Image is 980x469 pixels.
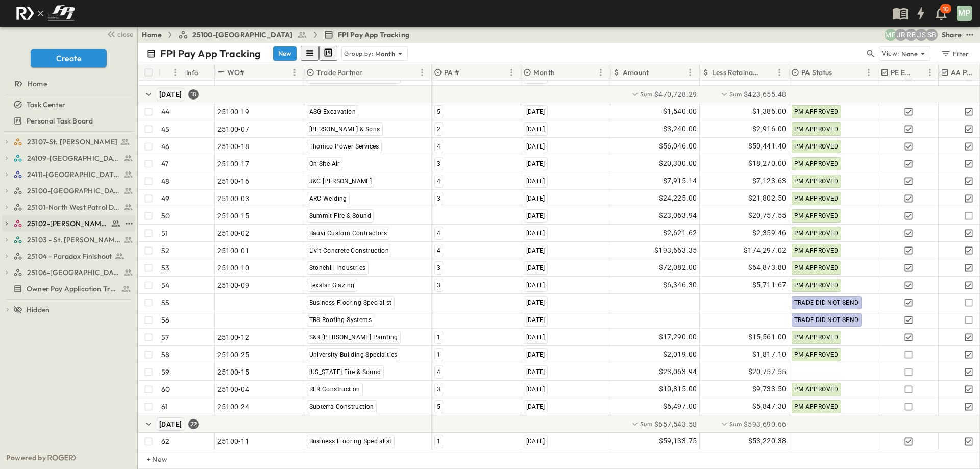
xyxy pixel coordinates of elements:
[748,262,787,274] span: $64,873.80
[663,349,697,360] span: $2,019.00
[885,29,897,41] div: Monica Pruteanu (mpruteanu@fpibuilders.com)
[794,178,839,185] span: PM APPROVED
[309,438,392,445] span: Business Flooring Specialist
[437,247,440,254] span: 4
[178,30,307,40] a: 25100-[GEOGRAPHIC_DATA]
[437,438,440,445] span: 1
[117,29,133,39] span: close
[309,73,398,81] span: [PERSON_NAME] Landscaping
[2,232,135,248] div: 25103 - St. [PERSON_NAME] Phase 2test
[159,90,182,98] span: [DATE]
[526,386,545,393] span: [DATE]
[161,211,170,221] p: 50
[526,160,545,167] span: [DATE]
[794,108,839,115] span: PM APPROVED
[794,160,839,167] span: PM APPROVED
[217,384,250,394] span: 25100-04
[640,419,652,429] p: Sum
[309,351,398,358] span: University Building Specialties
[13,135,133,149] a: 23107-St. [PERSON_NAME]
[161,332,169,342] p: 57
[2,281,135,297] div: Owner Pay Application Trackingtest
[526,299,545,306] span: [DATE]
[2,199,135,215] div: 25101-North West Patrol Divisiontest
[835,67,846,78] button: Sort
[437,178,440,185] span: 4
[752,401,787,412] span: $5,847.30
[557,67,568,78] button: Sort
[526,230,545,237] span: [DATE]
[309,264,366,271] span: Stonehill Industries
[437,403,440,410] span: 5
[794,299,859,306] span: TRADE DID NOT SEND
[319,46,337,61] button: kanban view
[309,230,387,237] span: Bauvi Custom Contractors
[957,6,972,21] div: MP
[663,227,697,239] span: $2,621.62
[951,67,974,78] p: AA Processed
[891,67,914,78] p: PE Expecting
[27,235,120,245] span: 25103 - St. [PERSON_NAME] Phase 2
[161,436,169,447] p: 62
[663,175,697,187] span: $7,915.14
[309,178,372,185] span: J&C [PERSON_NAME]
[659,140,697,152] span: $56,046.00
[762,67,773,78] button: Sort
[654,419,697,429] span: $657,543.58
[188,89,199,100] div: 18
[2,248,135,264] div: 25104 - Paradox Finishouttest
[651,67,662,78] button: Sort
[161,263,169,273] p: 53
[416,66,428,79] button: Menu
[247,67,258,78] button: Sort
[437,334,440,341] span: 1
[27,100,65,110] span: Task Center
[752,349,787,360] span: $1,817.10
[663,106,697,117] span: $1,540.00
[955,5,973,22] button: MP
[748,331,787,343] span: $15,561.00
[217,228,250,238] span: 25100-02
[13,265,133,280] a: 25106-St. Andrews Parking Lot
[437,160,440,167] span: 3
[748,192,787,204] span: $21,802.50
[744,244,786,256] span: $174,297.02
[437,195,440,202] span: 3
[526,143,545,150] span: [DATE]
[526,438,545,445] span: [DATE]
[937,46,972,61] button: Filter
[748,158,787,169] span: $18,270.00
[161,176,169,186] p: 48
[288,66,301,79] button: Menu
[161,367,169,377] p: 59
[160,46,261,61] p: FPI Pay App Tracking
[437,368,440,376] span: 4
[437,126,440,133] span: 2
[217,436,250,447] span: 25100-11
[161,298,169,308] p: 55
[27,267,120,278] span: 25106-St. Andrews Parking Lot
[659,210,697,221] span: $23,063.94
[309,212,372,219] span: Summit Fire & Sound
[526,195,545,202] span: [DATE]
[712,67,760,78] p: Less Retainage Amount
[2,215,135,232] div: 25102-Christ The Redeemer Anglican Churchtest
[684,66,696,79] button: Menu
[801,67,832,78] p: PA Status
[13,233,133,247] a: 25103 - St. [PERSON_NAME] Phase 2
[27,202,120,212] span: 25101-North West Patrol Division
[142,30,162,40] a: Home
[526,126,545,133] span: [DATE]
[915,29,927,41] div: Jesse Sullivan (jsullivan@fpibuilders.com)
[663,401,697,412] span: $6,497.00
[729,89,742,100] p: Sum
[273,46,297,61] button: New
[344,48,373,59] p: Group by:
[161,245,169,256] p: 52
[146,454,153,464] p: + New
[161,315,169,325] p: 56
[444,67,459,78] p: PA #
[12,3,79,24] img: c8d7d1ed905e502e8f77bf7063faec64e13b34fdb1f2bdd94b0e311fc34f8000.png
[301,46,337,61] div: table view
[437,386,440,393] span: 3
